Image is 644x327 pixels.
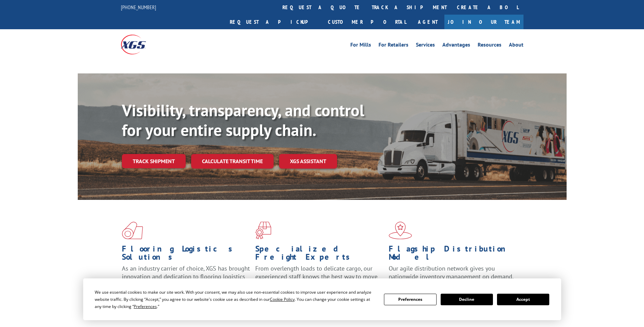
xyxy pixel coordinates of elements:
h1: Specialized Freight Experts [255,245,384,264]
a: [PHONE_NUMBER] [121,4,156,11]
a: Resources [478,42,501,50]
img: xgs-icon-flagship-distribution-model-red [389,222,412,239]
button: Preferences [384,294,436,305]
a: Join Our Team [444,15,523,29]
h1: Flagship Distribution Model [389,245,517,264]
span: Our agile distribution network gives you nationwide inventory management on demand. [389,264,514,280]
a: Request a pickup [225,15,323,29]
h1: Flooring Logistics Solutions [122,245,250,264]
span: Cookie Policy [270,296,295,302]
a: Calculate transit time [191,154,274,169]
a: Track shipment [122,154,186,168]
img: xgs-icon-total-supply-chain-intelligence-red [122,222,143,239]
p: From overlength loads to delicate cargo, our experienced staff knows the best way to move your fr... [255,264,384,295]
a: XGS ASSISTANT [279,154,337,169]
span: As an industry carrier of choice, XGS has brought innovation and dedication to flooring logistics... [122,264,250,289]
a: Services [416,42,435,50]
a: Advantages [442,42,470,50]
a: Agent [411,15,444,29]
span: Preferences [134,304,157,309]
a: About [509,42,523,50]
a: Customer Portal [323,15,411,29]
b: Visibility, transparency, and control for your entire supply chain. [122,100,364,140]
div: Cookie Consent Prompt [83,278,561,320]
div: We use essential cookies to make our site work. With your consent, we may also use non-essential ... [95,289,376,310]
button: Accept [497,294,549,305]
a: For Retailers [379,42,408,50]
button: Decline [441,294,493,305]
a: For Mills [350,42,371,50]
img: xgs-icon-focused-on-flooring-red [255,222,271,239]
